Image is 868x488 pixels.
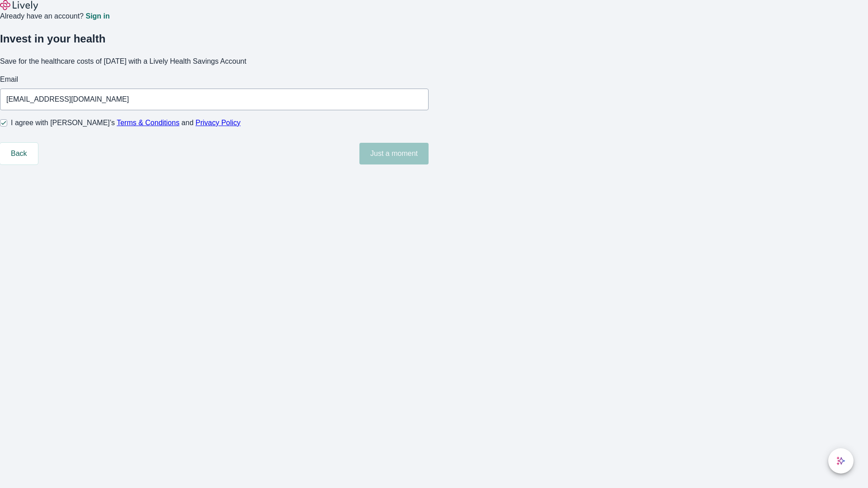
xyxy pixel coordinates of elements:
a: Privacy Policy [196,119,241,127]
span: I agree with [PERSON_NAME]’s and [11,117,241,128]
a: Sign in [85,13,109,20]
button: chat [828,448,854,474]
svg: Lively AI Assistant [836,456,845,465]
a: Terms & Conditions [117,119,179,127]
